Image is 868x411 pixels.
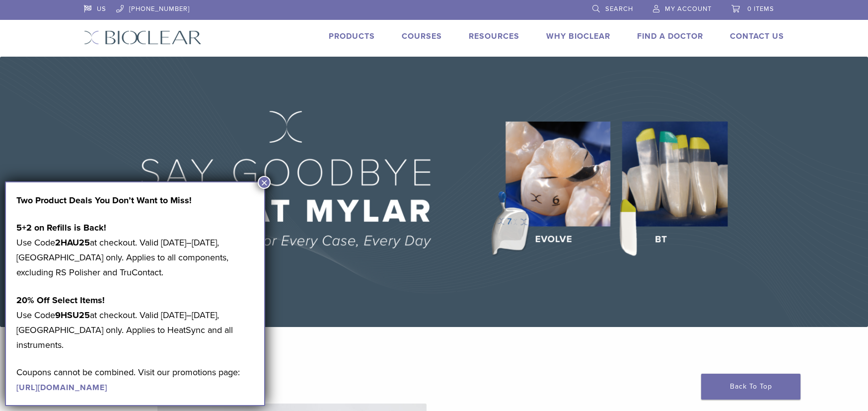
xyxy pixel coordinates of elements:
strong: 2HAU25 [55,237,90,248]
a: Products [329,31,375,41]
span: My Account [665,5,712,13]
p: Coupons cannot be combined. Visit our promotions page: [16,365,254,395]
span: Search [605,5,633,13]
strong: 20% Off Select Items! [16,295,105,306]
p: Use Code at checkout. Valid [DATE]–[DATE], [GEOGRAPHIC_DATA] only. Applies to HeatSync and all in... [16,293,254,352]
p: Use Code at checkout. Valid [DATE]–[DATE], [GEOGRAPHIC_DATA] only. Applies to all components, exc... [16,220,254,280]
a: Find A Doctor [637,31,703,41]
img: Bioclear [84,30,202,45]
a: Contact Us [730,31,784,41]
strong: Two Product Deals You Don’t Want to Miss! [16,195,192,206]
strong: 5+2 on Refills is Back! [16,222,106,233]
span: 0 items [747,5,774,13]
a: Back To Top [701,374,800,400]
a: Why Bioclear [546,31,610,41]
button: Close [258,176,271,189]
a: Resources [469,31,519,41]
strong: 9HSU25 [55,310,90,321]
a: [URL][DOMAIN_NAME] [16,383,107,393]
a: Courses [402,31,442,41]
